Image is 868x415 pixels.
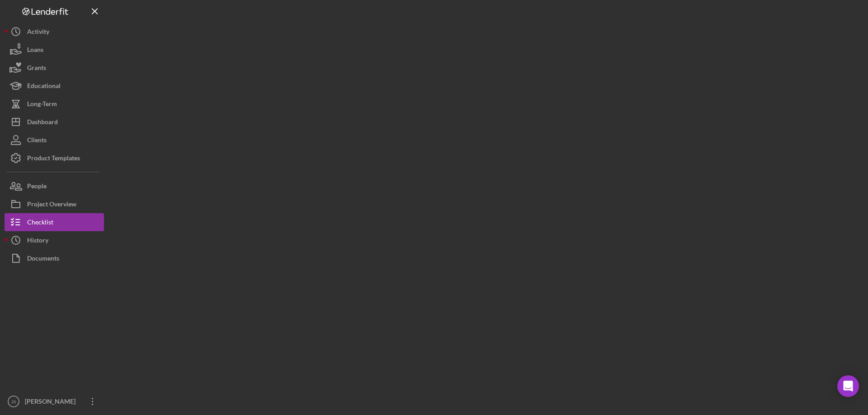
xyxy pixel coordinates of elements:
div: Open Intercom Messenger [837,375,859,397]
button: Grants [5,59,104,77]
div: [PERSON_NAME] [23,392,81,413]
button: History [5,231,104,249]
button: Long-Term [5,95,104,113]
div: Loans [27,41,43,61]
button: Project Overview [5,195,104,213]
button: JS[PERSON_NAME] [5,392,104,410]
div: History [27,231,48,252]
button: Product Templates [5,149,104,167]
div: Activity [27,23,49,43]
button: People [5,177,104,195]
div: Dashboard [27,113,58,133]
button: Activity [5,23,104,41]
button: Loans [5,41,104,59]
div: Long-Term [27,95,57,115]
button: Checklist [5,213,104,231]
div: Clients [27,131,47,151]
button: Dashboard [5,113,104,131]
div: Product Templates [27,149,80,169]
div: Documents [27,249,59,270]
div: Educational [27,77,61,97]
button: Documents [5,249,104,267]
div: Checklist [27,213,53,233]
div: People [27,177,47,197]
div: Grants [27,59,46,79]
div: Project Overview [27,195,76,215]
button: Clients [5,131,104,149]
text: JS [11,399,16,404]
button: Educational [5,77,104,95]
